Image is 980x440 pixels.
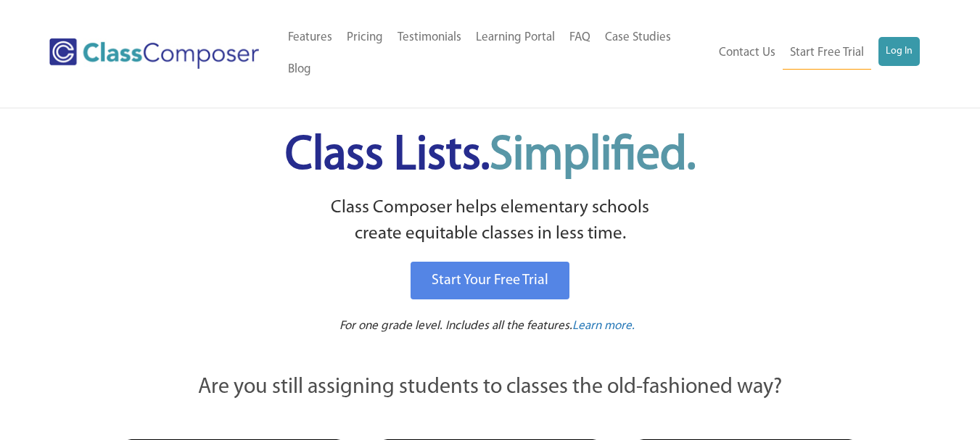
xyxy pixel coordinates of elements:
a: Features [281,22,339,54]
a: Testimonials [390,22,469,54]
a: Learning Portal [469,22,562,54]
p: Class Composer helps elementary schools create equitable classes in less time. [118,195,862,248]
span: Class Lists. [285,133,696,180]
a: FAQ [562,22,598,54]
a: Pricing [339,22,390,54]
span: Simplified. [490,133,696,180]
a: Start Free Trial [783,37,871,70]
a: Case Studies [598,22,678,54]
span: Learn more. [572,320,635,332]
a: Learn more. [572,317,635,336]
nav: Header Menu [281,22,711,86]
a: Contact Us [712,37,783,69]
img: Class Composer [49,38,259,69]
a: Log In [878,37,920,66]
p: Are you still assigning students to classes the old-fashioned way? [120,372,860,404]
nav: Header Menu [710,37,920,70]
span: Start Your Free Trial [432,273,548,288]
a: Start Your Free Trial [411,262,569,299]
a: Blog [281,54,318,86]
span: For one grade level. Includes all the features. [339,320,572,332]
